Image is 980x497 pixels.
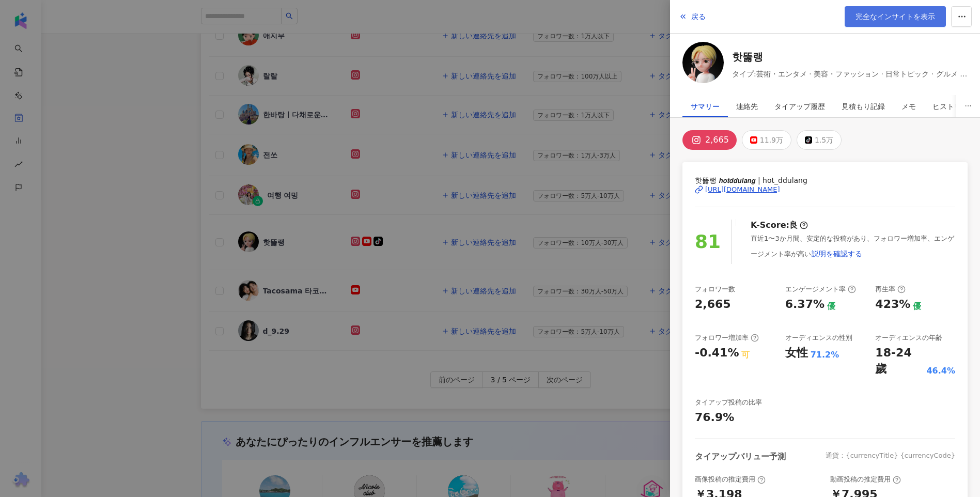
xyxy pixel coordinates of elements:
[826,451,955,462] div: 通貨：{currencyTitle} {currencyCode}
[691,96,720,117] div: サマリー
[785,345,808,361] div: 女性
[774,96,825,117] div: タイアップ履歴
[736,96,758,117] div: 連絡先
[812,250,862,258] span: 説明を確認する
[789,220,798,231] div: 良
[695,175,955,186] span: 핫뚫랭 𝙝𝙤𝙩𝙙𝙙𝙪𝙡𝙖𝙣𝙜 | hot_ddulang
[705,185,780,194] div: [URL][DOMAIN_NAME]
[875,345,924,377] div: 18-24 歲
[695,333,759,343] div: フォロワー増加率
[811,349,839,361] div: 71.2%
[956,95,980,117] button: ellipsis
[732,50,968,64] a: 핫뚫랭
[705,133,729,147] div: 2,665
[695,451,786,462] div: タイアップバリュー予測
[926,365,955,377] div: 46.4%
[785,333,852,343] div: オーディエンスの性別
[695,345,739,361] div: -0.41%
[875,285,906,294] div: 再生率
[682,42,724,87] a: KOL Avatar
[695,185,955,194] a: [URL][DOMAIN_NAME]
[732,68,968,80] span: タイプ:芸術・エンタメ · 美容・ファッション · 日常トピック · グルメ · ライフスタイル · 旅行
[965,102,972,110] span: ellipsis
[691,12,706,21] span: 戻る
[811,243,863,264] button: 説明を確認する
[682,130,737,150] button: 2,665
[901,96,916,117] div: メモ
[842,96,885,117] div: 見積もり記録
[845,6,946,27] a: 完全なインサイトを表示
[913,301,921,312] div: 優
[932,96,969,117] div: ヒストリー
[827,301,835,312] div: 優
[695,475,766,484] div: 画像投稿の推定費用
[815,133,833,147] div: 1.5万
[785,285,856,294] div: エンゲージメント率
[695,398,762,407] div: タイアップ投稿の比率
[855,12,935,21] span: 完全なインサイトを表示
[875,297,910,313] div: 423%
[875,333,942,343] div: オーディエンスの年齢
[797,130,842,150] button: 1.5万
[785,297,825,313] div: 6.37%
[682,42,724,83] img: KOL Avatar
[695,285,735,294] div: フォロワー数
[678,6,706,27] button: 戻る
[751,220,808,231] div: K-Score :
[695,410,734,426] div: 76.9%
[751,234,955,264] div: 直近1〜3か月間、安定的な投稿があり、フォロワー増加率、エンゲージメント率が高い
[741,349,750,361] div: 可
[695,297,731,313] div: 2,665
[695,227,721,257] div: 81
[742,130,791,150] button: 11.9万
[830,475,901,484] div: 動画投稿の推定費用
[760,133,783,147] div: 11.9万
